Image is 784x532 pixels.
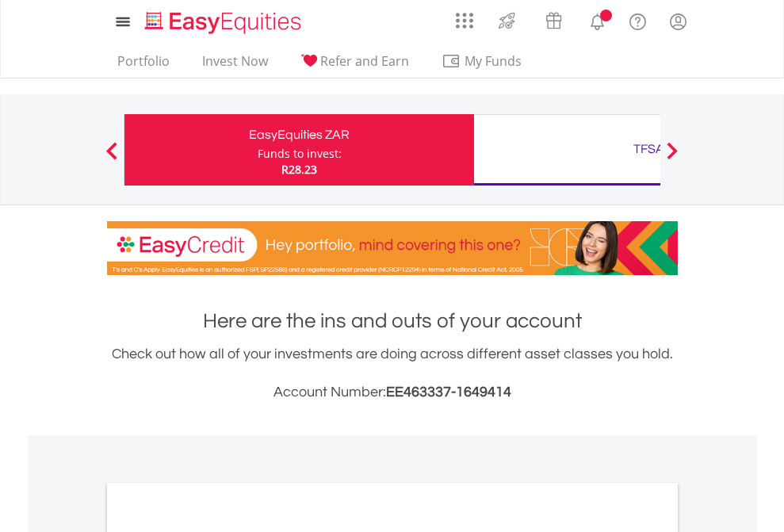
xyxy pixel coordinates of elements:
h1: Here are the ins and outs of your account [107,307,678,335]
img: EasyEquities_Logo.png [142,10,308,36]
img: grid-menu-icon.svg [456,12,473,29]
img: thrive-v2.svg [494,8,520,33]
span: EE463337-1649414 [386,385,511,400]
a: AppsGrid [446,4,484,29]
div: Check out how all of your investments are doing across different asset classes you hold. [107,343,678,404]
a: Portfolio [111,53,176,78]
button: Next [656,150,688,166]
div: EasyEquities ZAR [134,124,465,146]
button: Previous [96,150,128,166]
a: Refer and Earn [294,53,415,78]
a: My Profile [658,4,698,39]
a: Invest Now [196,53,274,78]
a: FAQ's and Support [618,4,658,36]
span: R28.23 [281,162,317,177]
a: Vouchers [530,4,577,33]
span: My Funds [442,51,545,71]
img: EasyCredit Promotion Banner [107,221,678,275]
a: Notifications [577,4,618,36]
h3: Account Number: [107,381,678,404]
div: Funds to invest: [258,146,342,162]
img: vouchers-v2.svg [541,8,567,33]
a: Home page [139,4,308,36]
span: Refer and Earn [320,52,409,70]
